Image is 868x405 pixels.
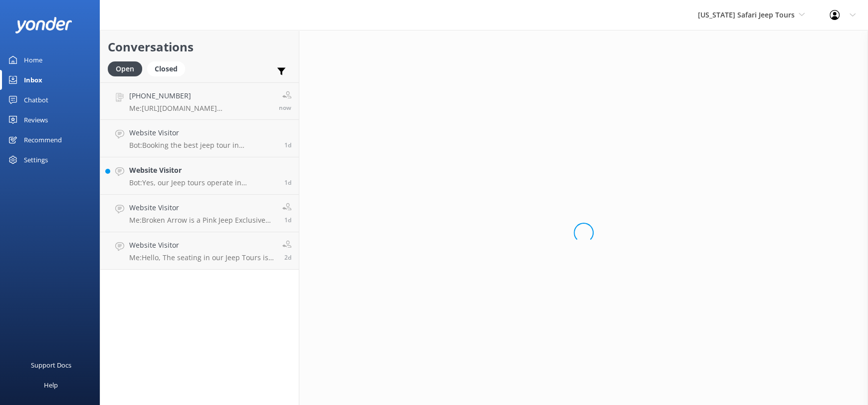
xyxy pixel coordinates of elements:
[129,90,271,101] h4: [PHONE_NUMBER]
[284,178,291,187] span: Sep 15 2025 08:09pm (UTC -07:00) America/Phoenix
[100,120,299,157] a: Website VisitorBot:Booking the best jeep tour in [GEOGRAPHIC_DATA] with Safari Jeep Tours is quic...
[284,253,291,262] span: Sep 15 2025 10:58am (UTC -07:00) America/Phoenix
[100,157,299,195] a: Website VisitorBot:Yes, our Jeep tours operate in [GEOGRAPHIC_DATA], [US_STATE].1d
[44,375,58,395] div: Help
[108,37,291,56] h2: Conversations
[100,232,299,270] a: Website VisitorMe:Hello, The seating in our Jeep Tours is facing towards the side of the vehicle,...
[284,141,291,149] span: Sep 16 2025 03:36am (UTC -07:00) America/Phoenix
[24,110,48,130] div: Reviews
[279,103,291,112] span: Sep 17 2025 01:47pm (UTC -07:00) America/Phoenix
[147,61,185,76] div: Closed
[129,141,277,150] p: Bot: Booking the best jeep tour in [GEOGRAPHIC_DATA] with Safari Jeep Tours is quick and easy. Se...
[147,63,190,74] a: Closed
[24,90,48,110] div: Chatbot
[31,355,71,375] div: Support Docs
[129,240,275,251] h4: Website Visitor
[129,104,271,113] p: Me: [URL][DOMAIN_NAME][DOMAIN_NAME]
[24,150,48,170] div: Settings
[284,216,291,224] span: Sep 15 2025 02:01pm (UTC -07:00) America/Phoenix
[129,253,275,262] p: Me: Hello, The seating in our Jeep Tours is facing towards the side of the vehicle, giving you th...
[15,17,72,33] img: yonder-white-logo.png
[24,130,62,150] div: Recommend
[698,10,795,19] span: [US_STATE] Safari Jeep Tours
[108,63,147,74] a: Open
[24,50,42,70] div: Home
[24,70,42,90] div: Inbox
[100,195,299,232] a: Website VisitorMe:Broken Arrow is a Pink Jeep Exclusive trail so unfortunately Safari Jeep Tours ...
[129,216,275,225] p: Me: Broken Arrow is a Pink Jeep Exclusive trail so unfortunately Safari Jeep Tours does not have ...
[129,202,275,213] h4: Website Visitor
[108,61,142,76] div: Open
[129,127,277,138] h4: Website Visitor
[100,82,299,120] a: [PHONE_NUMBER]Me:[URL][DOMAIN_NAME][DOMAIN_NAME]now
[129,178,277,187] p: Bot: Yes, our Jeep tours operate in [GEOGRAPHIC_DATA], [US_STATE].
[129,165,277,176] h4: Website Visitor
